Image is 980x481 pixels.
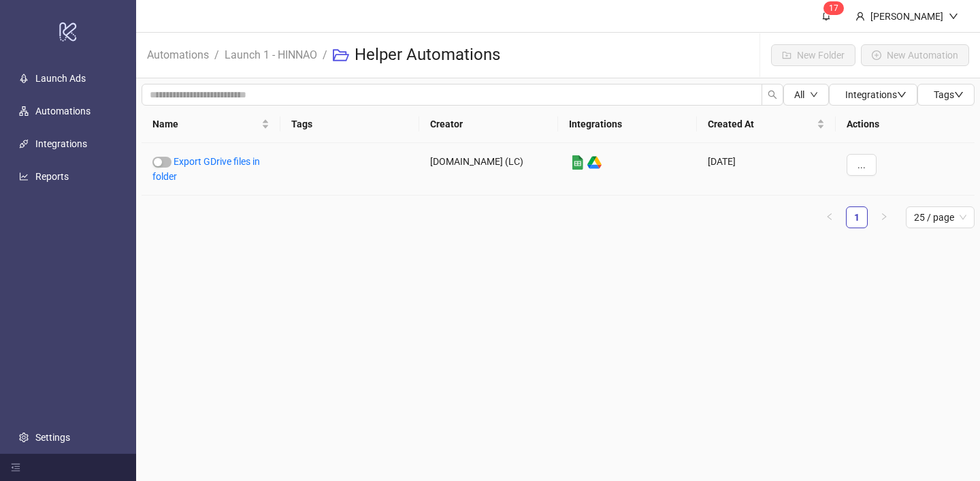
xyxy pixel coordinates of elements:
li: / [323,44,327,66]
span: Created At [708,117,814,131]
a: Launch Ads [35,73,86,84]
span: down [954,90,964,99]
div: [DOMAIN_NAME] (LC) [419,143,558,196]
sup: 17 [823,1,844,15]
th: Creator [419,106,558,143]
button: left [819,206,840,228]
span: menu-fold [11,463,20,472]
a: Integrations [35,138,87,149]
a: Export GDrive files in folder [152,156,260,182]
span: 25 / page [914,207,966,228]
button: New Folder [771,44,855,66]
div: [DATE] [697,143,836,196]
span: All [794,89,804,100]
span: 7 [834,3,838,13]
span: down [949,12,958,21]
span: Name [152,117,259,131]
div: [PERSON_NAME] [865,9,949,24]
th: Integrations [558,106,697,143]
span: user [855,12,865,21]
a: Automations [144,46,212,61]
button: New Automation [861,44,969,66]
a: Reports [35,171,69,182]
li: Previous Page [819,206,840,228]
li: Next Page [873,206,895,228]
a: Automations [35,106,91,117]
span: right [880,213,888,221]
th: Created At [697,106,836,143]
button: ... [847,154,877,176]
span: 1 [829,3,834,13]
li: / [214,44,219,66]
span: ... [857,159,866,170]
span: bell [821,11,831,20]
span: down [810,91,818,99]
th: Tags [280,106,419,143]
button: Integrationsdown [829,84,917,106]
li: 1 [846,206,868,228]
div: Page Size [906,206,975,228]
th: Actions [836,106,975,143]
span: Integrations [845,89,906,100]
button: Alldown [783,84,829,106]
span: search [768,90,777,99]
span: down [897,90,906,99]
span: Tags [934,89,964,100]
a: Launch 1 - HINNAO [222,46,320,61]
span: folder-open [333,47,349,63]
a: 1 [847,207,867,228]
th: Name [142,106,280,143]
h3: Helper Automations [355,44,500,66]
button: Tagsdown [917,84,975,106]
a: Settings [35,432,70,443]
button: right [873,206,895,228]
span: left [826,213,834,221]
